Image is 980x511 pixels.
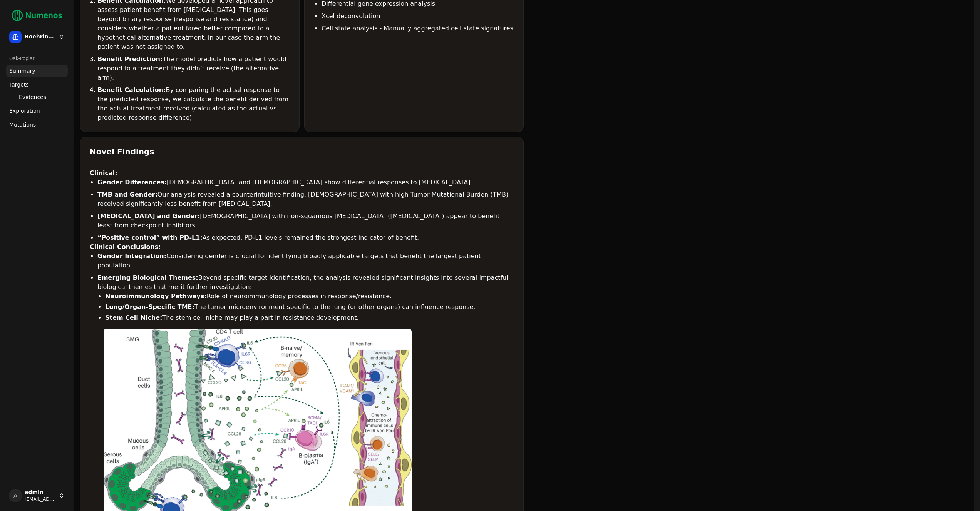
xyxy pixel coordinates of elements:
strong: Gender Differences: [97,179,167,186]
strong: TMB and Gender: [97,191,157,198]
strong: Stem Cell Niche: [105,314,162,321]
li: [DEMOGRAPHIC_DATA] with non-squamous [MEDICAL_DATA] ([MEDICAL_DATA]) appear to benefit least from... [97,212,514,230]
span: Mutations [9,121,36,129]
li: Xcel deconvolution [322,12,514,21]
strong: Clinical: [90,169,117,177]
li: By comparing the actual response to the predicted response, we calculate the benefit derived from... [97,85,290,122]
span: admin [25,489,55,496]
span: Summary [9,67,35,75]
a: Summary [6,65,68,77]
a: Mutations [6,119,68,131]
strong: “Positive control” with PD-L1: [97,234,203,241]
button: Aadmin[EMAIL_ADDRESS] [6,486,68,505]
span: Exploration [9,107,40,115]
span: Boehringer Ingelheim [25,33,55,40]
span: [EMAIL_ADDRESS] [25,496,55,502]
li: As expected, PD-L1 levels remained the strongest indicator of benefit. [97,233,514,242]
strong: Emerging Biological Themes: [97,274,198,281]
li: Role of neuroimmunology processes in response/resistance. [105,292,514,301]
span: Targets [9,81,29,89]
div: Novel Findings [90,146,514,157]
button: Boehringer Ingelheim [6,28,68,46]
div: Oak-Poplar [6,52,68,65]
a: Targets [6,78,68,91]
strong: [MEDICAL_DATA] and Gender: [97,212,200,220]
strong: Gender Integration: [97,252,166,260]
strong: Benefit Prediction: [97,55,162,63]
li: The stem cell niche may play a part in resistance development. [105,313,514,322]
span: Evidences [19,93,46,101]
span: A [9,489,22,502]
img: Numenos [6,6,68,25]
strong: Clinical Conclusions: [90,243,161,250]
li: Our analysis revealed a counterintuitive finding. [DEMOGRAPHIC_DATA] with high Tumor Mutational B... [97,190,514,209]
strong: Neuroimmunology Pathways: [105,292,207,300]
li: [DEMOGRAPHIC_DATA] and [DEMOGRAPHIC_DATA] show differential responses to [MEDICAL_DATA]. [97,178,514,187]
li: Cell state analysis - Manually aggregated cell state signatures [322,24,514,33]
a: Evidences [16,92,59,102]
a: Exploration [6,105,68,117]
strong: Lung/Organ-Specific TME: [105,303,194,311]
li: The model predicts how a patient would respond to a treatment they didn’t receive (the alternativ... [97,55,290,82]
li: Considering gender is crucial for identifying broadly applicable targets that benefit the largest... [97,252,514,270]
strong: Benefit Calculation: [97,86,166,94]
li: The tumor microenvironment specific to the lung (or other organs) can influence response. [105,302,514,312]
